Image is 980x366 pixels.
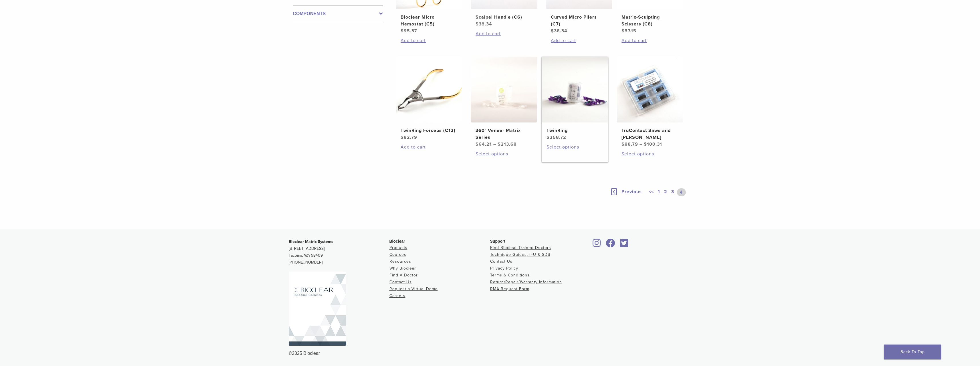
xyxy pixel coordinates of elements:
[389,252,406,257] a: Courses
[389,273,418,278] a: Find A Doctor
[476,14,532,21] h2: Scalpel Handle (C6)
[289,238,389,266] p: [STREET_ADDRESS] Tacoma, WA 98409 [PHONE_NUMBER]
[551,14,607,27] h2: Curved Micro Pliers (C7)
[401,28,417,34] bdi: 95.37
[389,280,412,284] a: Contact Us
[657,188,661,196] a: 1
[476,141,479,147] span: $
[490,259,512,264] a: Contact Us
[618,242,630,248] a: Bioclear
[551,37,607,44] a: Add to cart: “Curved Micro Pliers (C7)”
[476,21,479,27] span: $
[493,141,496,147] span: –
[542,57,608,122] img: TwinRing
[490,252,550,257] a: Technique Guides, IFU & SDS
[289,350,692,357] div: ©2025 Bioclear
[401,144,457,151] a: Add to cart: “TwinRing Forceps (C12)”
[389,293,405,298] a: Careers
[389,259,411,264] a: Resources
[648,188,655,196] a: <<
[547,134,566,140] bdi: 258.72
[490,280,562,284] a: Return/Repair/Warranty Information
[401,134,404,140] span: $
[498,141,501,147] span: $
[621,127,678,141] h2: TruContact Saws and [PERSON_NAME]
[670,188,675,196] a: 3
[591,242,603,248] a: Bioclear
[490,245,551,250] a: Find Bioclear Trained Doctors
[547,127,603,134] h2: TwinRing
[621,28,625,34] span: $
[389,266,416,271] a: Why Bioclear
[401,28,404,34] span: $
[551,28,567,34] bdi: 38.34
[621,189,642,195] span: Previous
[644,141,647,147] span: $
[547,134,550,140] span: $
[542,57,608,141] a: TwinRingTwinRing $258.72
[490,286,529,291] a: RMA Request Form
[476,30,532,37] a: Add to cart: “Scalpel Handle (C6)”
[617,57,683,122] img: TruContact Saws and Sanders
[401,134,417,140] bdi: 82.79
[476,141,492,147] bdi: 64.21
[401,14,457,27] h2: Bioclear Micro Hemostat (C5)
[640,141,642,147] span: –
[498,141,517,147] bdi: 213.68
[389,286,438,291] a: Request a Virtual Demo
[617,57,683,148] a: TruContact Saws and SandersTruContact Saws and [PERSON_NAME]
[490,273,530,278] a: Terms & Conditions
[289,239,333,244] strong: Bioclear Matrix Systems
[389,239,405,244] span: Bioclear
[547,144,603,151] a: Select options for “TwinRing”
[471,57,537,122] img: 360° Veneer Matrix Series
[471,57,537,148] a: 360° Veneer Matrix Series360° Veneer Matrix Series
[604,242,617,248] a: Bioclear
[621,141,625,147] span: $
[621,141,638,147] bdi: 88.79
[396,57,462,122] img: TwinRing Forceps (C12)
[389,245,407,250] a: Products
[663,188,668,196] a: 2
[644,141,662,147] bdi: 100.31
[401,127,457,134] h2: TwinRing Forceps (C12)
[677,188,686,196] a: 4
[476,127,532,141] h2: 360° Veneer Matrix Series
[289,272,346,346] img: Bioclear
[621,37,678,44] a: Add to cart: “Matrix-Sculpting Scissors (C8)”
[621,151,678,157] a: Select options for “TruContact Saws and Sanders”
[476,21,492,27] bdi: 38.34
[621,14,678,27] h2: Matrix-Sculpting Scissors (C8)
[293,10,383,17] label: Components
[401,37,457,44] a: Add to cart: “Bioclear Micro Hemostat (C5)”
[551,28,554,34] span: $
[884,345,941,359] a: Back To Top
[490,266,518,271] a: Privacy Policy
[490,239,506,244] span: Support
[476,151,532,157] a: Select options for “360° Veneer Matrix Series”
[396,57,462,141] a: TwinRing Forceps (C12)TwinRing Forceps (C12) $82.79
[621,28,636,34] bdi: 57.15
